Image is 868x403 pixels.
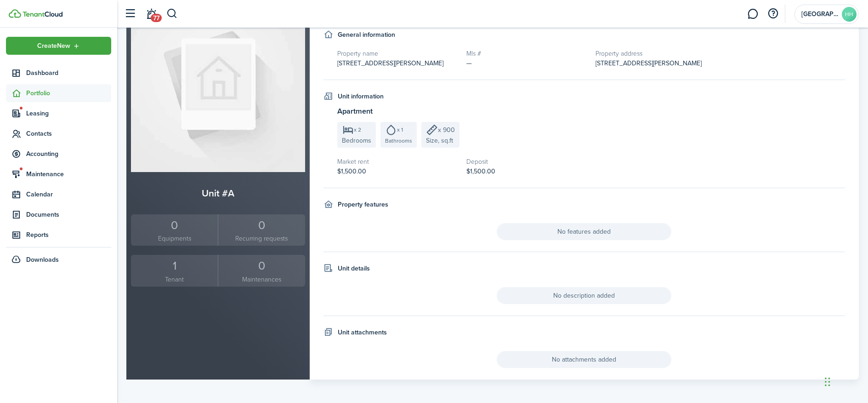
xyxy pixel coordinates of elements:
[338,264,370,273] h4: Unit details
[342,136,371,145] span: Bedrooms
[842,7,857,22] avatar-text: HH
[133,217,216,234] div: 0
[438,125,455,135] span: x 900
[6,64,111,82] a: Dashboard
[765,6,781,22] button: Open resource center
[338,328,387,337] h4: Unit attachments
[466,58,472,68] span: —
[397,127,403,132] span: x 1
[338,200,388,209] h4: Property features
[338,92,384,101] h4: Unit information
[151,14,162,22] span: 77
[221,257,302,275] div: 0
[6,226,111,244] a: Reports
[37,43,70,49] span: Create New
[497,287,671,304] span: No description added
[825,368,830,396] div: Drag
[6,37,111,55] button: Open menu
[131,186,305,201] h2: Unit #A
[166,6,178,22] button: Search
[26,255,59,265] span: Downloads
[26,68,111,78] span: Dashboard
[23,12,62,17] img: TenantCloud
[338,30,395,40] h4: General information
[337,49,457,58] h5: Property name
[218,214,305,246] a: 0Recurring requests
[337,58,443,68] span: [STREET_ADDRESS][PERSON_NAME]
[497,223,671,240] span: No features added
[337,106,845,117] h3: Apartment
[221,275,302,284] small: Maintenances
[142,2,160,26] a: Notifications
[466,157,586,167] h5: Deposit
[26,230,111,240] span: Reports
[354,127,361,132] span: x 2
[385,137,412,145] span: Bathrooms
[466,167,495,176] span: $1,500.00
[426,136,453,145] span: Size, sq.ft
[744,2,761,26] a: Messaging
[9,9,21,18] img: TenantCloud
[133,234,216,243] small: Equipments
[26,190,111,199] span: Calendar
[26,109,111,118] span: Leasing
[337,157,457,167] h5: Market rent
[218,255,305,287] a: 0Maintenances
[596,58,702,68] span: [STREET_ADDRESS][PERSON_NAME]
[26,149,111,159] span: Accounting
[822,359,868,403] iframe: Chat Widget
[221,217,302,234] div: 0
[801,11,838,17] span: Hannawa Heights
[497,351,671,368] span: No attachments added
[133,275,216,284] small: Tenant
[131,214,218,246] a: 0Equipments
[26,129,111,138] span: Contacts
[221,234,302,243] small: Recurring requests
[26,88,111,98] span: Portfolio
[133,257,216,275] div: 1
[596,49,845,58] h5: Property address
[466,49,586,58] h5: Mls #
[26,210,111,219] span: Documents
[337,167,366,176] span: $1,500.00
[26,169,111,179] span: Maintenance
[131,255,218,287] a: 1Tenant
[121,5,139,23] button: Open sidebar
